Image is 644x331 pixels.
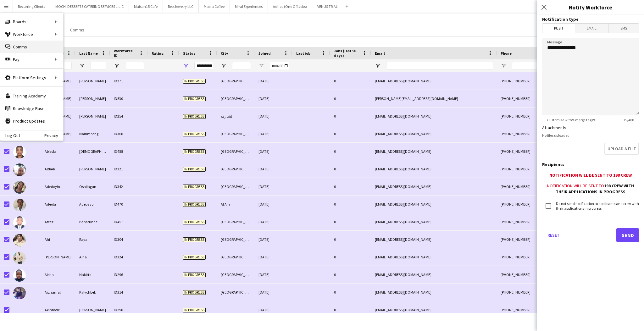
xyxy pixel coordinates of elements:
[183,114,206,119] span: In progress
[255,178,292,195] div: [DATE]
[221,51,228,56] span: City
[75,301,110,318] div: [PERSON_NAME]
[255,248,292,266] div: [DATE]
[13,287,26,299] img: Aizhamal Kylychbek
[371,196,497,213] div: [EMAIL_ADDRESS][DOMAIN_NAME]
[497,248,577,266] div: [PHONE_NUMBER]
[330,266,371,283] div: 0
[217,231,255,248] div: [GEOGRAPHIC_DATA]
[330,178,371,195] div: 0
[75,231,110,248] div: Raya
[0,28,63,41] div: Workforce
[125,62,144,69] input: Workforce ID Filter Input
[258,51,271,56] span: Joined
[497,301,577,318] div: [PHONE_NUMBER]
[371,178,497,195] div: [EMAIL_ADDRESS][DOMAIN_NAME]
[110,196,148,213] div: ID470
[13,181,26,194] img: Adedoyin Oshilagun
[255,284,292,301] div: [DATE]
[255,108,292,125] div: [DATE]
[330,248,371,266] div: 0
[217,266,255,283] div: [GEOGRAPHIC_DATA]
[75,178,110,195] div: Oshilagun
[75,266,110,283] div: Nakitto
[183,79,206,84] span: In progress
[217,248,255,266] div: [GEOGRAPHIC_DATA]
[371,231,497,248] div: [EMAIL_ADDRESS][DOMAIN_NAME]
[41,284,75,301] div: Aizhamal
[221,63,226,69] button: Open Filter Menu
[497,284,577,301] div: [PHONE_NUMBER]
[542,118,601,122] span: Customise with
[75,143,110,160] div: [DEMOGRAPHIC_DATA]
[255,196,292,213] div: [DATE]
[183,308,206,312] span: In progress
[330,213,371,230] div: 0
[0,15,63,28] div: Boards
[0,53,63,66] div: Pay
[371,125,497,142] div: [EMAIL_ADDRESS][DOMAIN_NAME]
[129,0,163,13] button: Maisan15 Cafe
[371,160,497,178] div: [EMAIL_ADDRESS][DOMAIN_NAME]
[110,160,148,178] div: ID321
[110,90,148,107] div: ID530
[75,90,110,107] div: [PERSON_NAME]
[70,27,84,33] span: Comms
[330,108,371,125] div: 0
[0,41,63,53] a: Comms
[163,0,199,13] button: Rep Jewelry LLC
[110,108,148,125] div: ID254
[41,213,75,230] div: Afeez
[330,72,371,90] div: 0
[0,71,63,84] div: Platform Settings
[542,125,566,130] label: Attachments
[152,51,164,56] span: Rating
[330,90,371,107] div: 0
[542,228,565,242] button: Reset
[604,143,639,155] button: Upload a file
[183,237,206,242] span: In progress
[542,16,639,22] h3: Notification type
[75,248,110,266] div: Aina
[0,90,63,102] a: Training Academy
[312,0,343,13] button: VENUS TRIAL
[0,102,63,115] a: Knowledge Base
[255,301,292,318] div: [DATE]
[183,149,206,154] span: In progress
[268,0,312,13] button: Adhoc (One Off Jobs)
[232,62,251,69] input: City Filter Input
[183,290,206,295] span: In progress
[258,63,264,69] button: Open Filter Menu
[75,108,110,125] div: [PERSON_NAME]
[75,196,110,213] div: Adebayo
[255,213,292,230] div: [DATE]
[497,231,577,248] div: [PHONE_NUMBER]
[41,143,75,160] div: Abisola
[75,72,110,90] div: [PERSON_NAME]
[542,133,639,138] div: No files uploaded.
[13,216,26,229] img: Afeez Babatunde
[330,231,371,248] div: 0
[330,301,371,318] div: 0
[230,0,268,13] button: Miral Experiences
[0,115,63,127] a: Product Updates
[497,266,577,283] div: [PHONE_NUMBER]
[255,125,292,142] div: [DATE]
[114,48,136,58] span: Workforce ID
[371,248,497,266] div: [EMAIL_ADDRESS][DOMAIN_NAME]
[217,72,255,90] div: [GEOGRAPHIC_DATA]
[75,160,110,178] div: [PERSON_NAME]
[371,90,497,107] div: [PERSON_NAME][EMAIL_ADDRESS][DOMAIN_NAME]
[375,63,380,69] button: Open Filter Menu
[75,125,110,142] div: Nainmbong
[13,269,26,282] img: Aisha Nakitto
[110,125,148,142] div: ID368
[255,143,292,160] div: [DATE]
[0,133,20,138] a: Log Out
[537,3,644,11] h3: Notify Workforce
[608,24,639,33] span: SMS
[386,62,493,69] input: Email Filter Input
[50,0,129,13] button: MOCHI DESSERTS CATERING SERVICES L.L.C
[497,160,577,178] div: [PHONE_NUMBER]
[183,51,195,56] span: Status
